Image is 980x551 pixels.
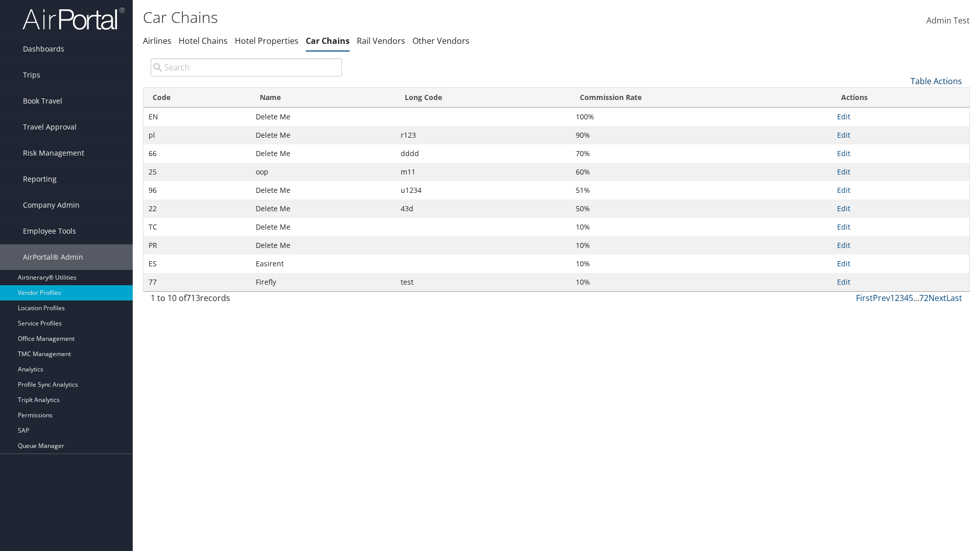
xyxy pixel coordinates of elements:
td: Delete Me [251,108,396,126]
td: 10% [571,218,832,236]
td: ES [143,255,251,273]
a: Edit [837,259,850,268]
td: 22 [143,199,251,218]
a: 72 [919,292,928,304]
div: 1 to 10 of records [151,292,342,309]
th: Code: activate to sort column ascending [143,88,251,108]
th: Actions [832,88,969,108]
td: 50% [571,199,832,218]
span: AirPortal® Admin [23,244,83,270]
td: Delete Me [251,218,396,236]
td: 66 [143,144,251,163]
span: Dashboards [23,36,64,62]
span: 713 [186,292,200,304]
a: Edit [837,148,850,158]
span: Employee Tools [23,218,76,244]
a: Next [928,292,946,304]
td: oop [251,163,396,181]
td: PR [143,236,251,255]
td: test [396,273,571,291]
span: Travel Approval [23,114,77,140]
span: Company Admin [23,192,80,218]
a: Last [946,292,962,304]
a: Other Vendors [412,35,470,46]
span: Reporting [23,166,57,192]
a: 4 [904,292,909,304]
td: m11 [396,163,571,181]
td: 25 [143,163,251,181]
td: pl [143,126,251,144]
input: Search [151,58,342,77]
td: EN [143,108,251,126]
td: 51% [571,181,832,199]
td: r123 [396,126,571,144]
a: Edit [837,112,850,121]
a: Edit [837,130,850,140]
th: Name: activate to sort column ascending [251,88,396,108]
td: Easirent [251,255,396,273]
span: Admin Test [926,15,970,26]
a: Prev [873,292,890,304]
td: 90% [571,126,832,144]
td: u1234 [396,181,571,199]
a: First [856,292,873,304]
a: Edit [837,222,850,232]
td: 77 [143,273,251,291]
th: Commission Rate: activate to sort column ascending [571,88,832,108]
a: Edit [837,204,850,213]
td: Delete Me [251,144,396,163]
a: Edit [837,240,850,250]
td: 100% [571,108,832,126]
span: Trips [23,62,40,88]
a: 3 [899,292,904,304]
a: Edit [837,277,850,287]
td: Firefly [251,273,396,291]
a: Admin Test [926,5,970,37]
td: 96 [143,181,251,199]
td: 10% [571,255,832,273]
td: TC [143,218,251,236]
td: Delete Me [251,181,396,199]
td: 60% [571,163,832,181]
span: Risk Management [23,140,84,166]
a: Airlines [143,35,171,46]
span: … [913,292,919,304]
a: 2 [895,292,899,304]
a: Edit [837,167,850,177]
td: 43d [396,199,571,218]
a: Rail Vendors [357,35,405,46]
a: Hotel Properties [235,35,299,46]
a: Hotel Chains [179,35,228,46]
a: 1 [890,292,895,304]
th: Long Code: activate to sort column ascending [396,88,571,108]
a: Car Chains [306,35,350,46]
span: Book Travel [23,88,62,114]
a: Table Actions [911,76,962,87]
td: 10% [571,273,832,291]
td: 70% [571,144,832,163]
img: airportal-logo.png [22,7,125,31]
td: dddd [396,144,571,163]
h1: Car Chains [143,7,694,28]
a: Edit [837,185,850,195]
a: 5 [909,292,913,304]
td: Delete Me [251,236,396,255]
td: Delete Me [251,126,396,144]
td: 10% [571,236,832,255]
td: Delete Me [251,199,396,218]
